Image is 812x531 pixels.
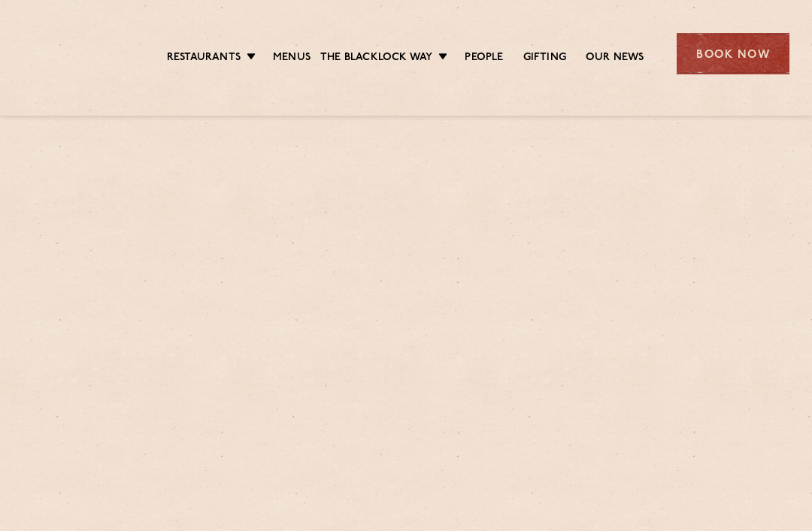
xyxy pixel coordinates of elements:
a: Gifting [523,50,566,65]
a: Restaurants [167,50,241,65]
a: Menus [273,50,311,65]
a: The Blacklock Way [320,50,432,65]
a: People [465,50,503,65]
div: Book Now [677,33,789,74]
a: Our News [586,50,644,65]
img: svg%3E [23,14,141,93]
